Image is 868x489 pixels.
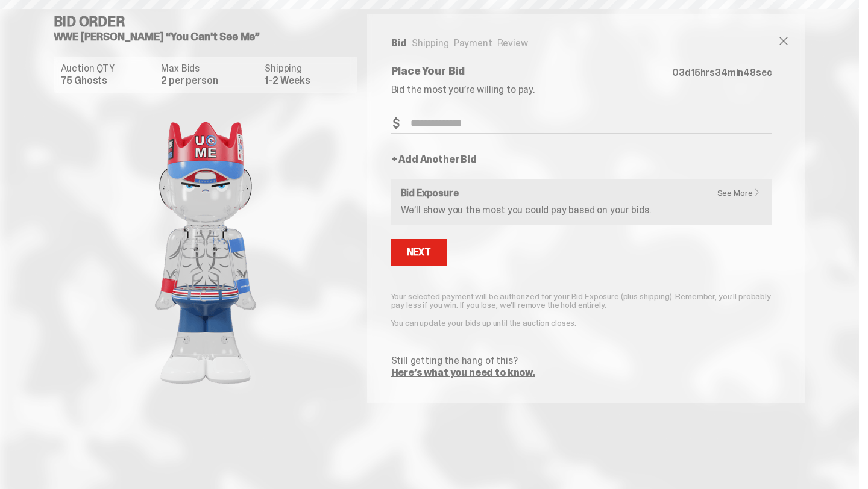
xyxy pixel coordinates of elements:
dd: 75 Ghosts [61,76,154,86]
a: See More [717,188,767,197]
a: + Add Another Bid [391,155,477,164]
a: Bid [391,37,407,49]
span: 34 [715,66,728,79]
p: d hrs min sec [672,68,772,78]
dt: Shipping [265,64,350,73]
h6: Bid Exposure [401,188,763,198]
p: Bid the most you’re willing to pay. [391,85,772,95]
a: Here’s what you need to know. [391,366,535,379]
button: Next [391,239,447,266]
p: Still getting the hang of this? [391,356,772,366]
dd: 1-2 Weeks [265,76,350,86]
h4: Bid Order [54,14,367,29]
dt: Max Bids [161,64,257,73]
span: 15 [691,66,700,79]
p: You can update your bids up until the auction closes. [391,319,772,327]
dd: 2 per person [161,76,257,86]
p: Place Your Bid [391,66,673,76]
span: 48 [743,66,756,79]
p: Your selected payment will be authorized for your Bid Exposure (plus shipping). Remember, you’ll ... [391,292,772,309]
div: Next [407,248,431,257]
h5: WWE [PERSON_NAME] “You Can't See Me” [54,31,367,42]
p: We’ll show you the most you could pay based on your bids. [401,205,763,215]
dt: Auction QTY [61,64,154,73]
img: product image [85,102,326,403]
span: $ [392,117,400,129]
span: 03 [672,66,685,79]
